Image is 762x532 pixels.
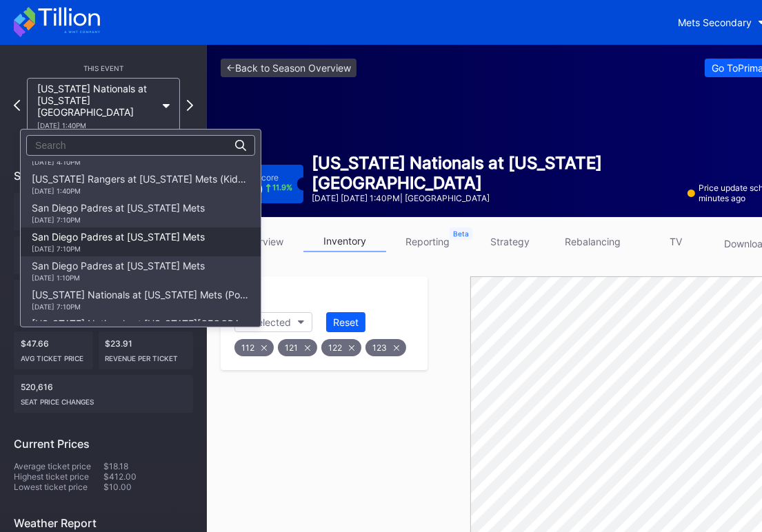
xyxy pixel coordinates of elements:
div: San Diego Padres at [US_STATE] Mets [32,202,205,224]
div: [DATE] 7:10PM [32,303,250,311]
div: San Diego Padres at [US_STATE] Mets [32,260,205,282]
div: [DATE] 1:40PM [32,187,250,195]
div: [DATE] 7:10PM [32,216,205,224]
input: Search [35,140,156,151]
div: San Diego Padres at [US_STATE] Mets [32,231,205,253]
div: [DATE] 7:10PM [32,245,205,253]
div: [US_STATE] Nationals at [US_STATE] Mets (Pop-Up Home Run Apple Giveaway) [32,289,250,311]
div: [DATE] 1:10PM [32,274,205,282]
div: [US_STATE] Nationals at [US_STATE][GEOGRAPHIC_DATA] (Long Sleeve T-Shirt Giveaway) [32,318,250,340]
div: [DATE] 4:10PM [32,158,250,166]
div: [US_STATE] Rangers at [US_STATE] Mets (Kids Color-In Lunchbox Giveaway) [32,173,250,195]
